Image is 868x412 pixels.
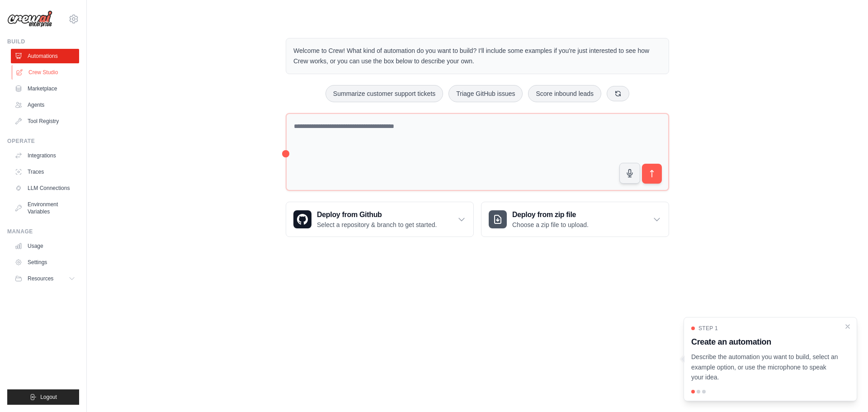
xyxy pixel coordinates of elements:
[293,46,661,66] p: Welcome to Crew! What kind of automation do you want to build? I'll include some examples if you'...
[11,148,79,163] a: Integrations
[528,85,601,102] button: Score inbound leads
[11,114,79,128] a: Tool Registry
[448,85,523,102] button: Triage GitHub issues
[11,98,79,112] a: Agents
[823,369,868,412] iframe: Chat Widget
[7,137,79,145] div: Operate
[11,165,79,179] a: Traces
[11,49,79,63] a: Automations
[512,209,589,220] h3: Deploy from zip file
[691,336,839,348] h3: Create an automation
[7,38,79,45] div: Build
[28,275,53,282] span: Resources
[325,85,443,102] button: Summarize customer support tickets
[823,369,868,412] div: Widget de chat
[11,271,79,286] button: Resources
[7,389,79,405] button: Logout
[40,393,57,401] span: Logout
[7,10,52,28] img: Logo
[11,181,79,195] a: LLM Connections
[11,81,79,96] a: Marketplace
[691,352,839,383] p: Describe the automation you want to build, select an example option, or use the microphone to spe...
[698,325,718,332] span: Step 1
[317,220,437,229] p: Select a repository & branch to get started.
[11,239,79,253] a: Usage
[11,197,79,219] a: Environment Variables
[11,255,79,270] a: Settings
[844,323,851,330] button: Close walkthrough
[512,220,589,229] p: Choose a zip file to upload.
[317,209,437,220] h3: Deploy from Github
[7,228,79,235] div: Manage
[12,65,80,80] a: Crew Studio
